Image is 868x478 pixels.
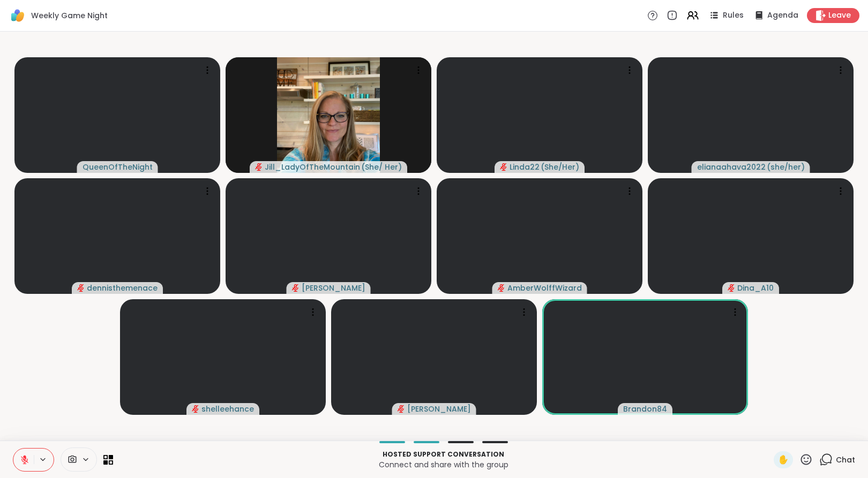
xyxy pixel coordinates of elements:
span: Rules [723,10,744,21]
span: ( she/her ) [767,162,805,172]
span: audio-muted [192,405,199,413]
span: audio-muted [255,163,263,171]
span: Weekly Game Night [31,10,108,21]
img: ShareWell Logomark [9,6,27,25]
span: QueenOfTheNight [83,162,153,172]
span: audio-muted [398,405,405,413]
p: Connect and share with the group [119,459,767,470]
p: Hosted support conversation [119,450,767,459]
span: audio-muted [292,284,300,292]
span: ( She/Her ) [541,162,579,172]
span: Dina_A10 [737,283,774,293]
span: AmberWolffWizard [507,283,582,293]
span: [PERSON_NAME] [302,283,365,293]
span: Chat [836,454,855,465]
span: audio-muted [500,163,507,171]
span: ✋ [778,453,789,466]
span: [PERSON_NAME] [407,404,471,414]
span: Brandon84 [623,404,667,414]
span: shelleehance [201,404,254,414]
span: audio-muted [728,284,735,292]
span: dennisthemenace [87,283,158,293]
span: audio-muted [498,284,505,292]
span: elianaahava2022 [697,162,766,172]
span: audio-muted [77,284,85,292]
span: Leave [828,10,851,21]
span: Agenda [767,10,798,21]
span: Jill_LadyOfTheMountain [265,162,360,172]
span: Linda22 [510,162,540,172]
img: Jill_LadyOfTheMountain [277,57,380,173]
span: ( She/ Her ) [361,162,402,172]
